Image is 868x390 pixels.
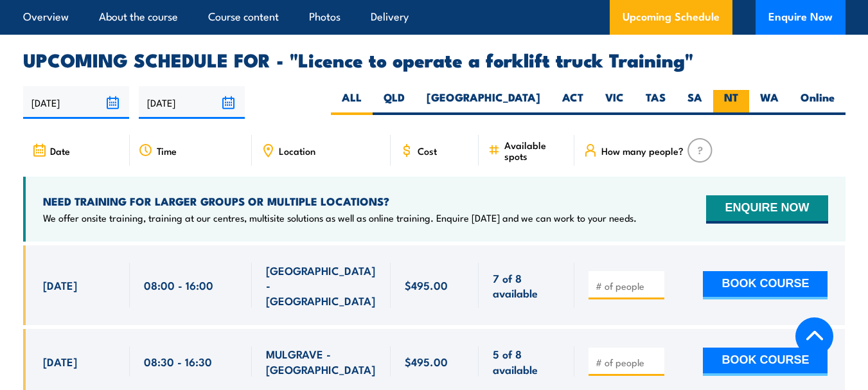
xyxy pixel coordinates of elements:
label: TAS [635,90,677,115]
span: 08:30 - 16:30 [144,354,212,369]
input: # of people [596,356,660,369]
span: Time [157,145,177,156]
button: BOOK COURSE [703,348,828,376]
span: MULGRAVE - [GEOGRAPHIC_DATA] [266,346,376,377]
p: We offer onsite training, training at our centres, multisite solutions as well as online training... [43,211,637,224]
span: 08:00 - 16:00 [144,278,213,292]
span: [DATE] [43,278,77,292]
label: VIC [594,90,635,115]
label: ALL [331,90,373,115]
span: $495.00 [405,354,448,369]
input: To date [139,86,245,119]
span: How many people? [601,145,684,156]
span: 7 of 8 available [493,270,560,301]
span: 5 of 8 available [493,346,560,377]
button: ENQUIRE NOW [706,195,828,224]
h4: NEED TRAINING FOR LARGER GROUPS OR MULTIPLE LOCATIONS? [43,194,637,208]
button: BOOK COURSE [703,271,828,299]
label: NT [713,90,749,115]
label: ACT [551,90,594,115]
span: [DATE] [43,354,77,369]
span: $495.00 [405,278,448,292]
label: QLD [373,90,416,115]
input: # of people [596,279,660,292]
span: Available spots [504,139,565,161]
span: Date [50,145,70,156]
label: SA [677,90,713,115]
label: WA [749,90,790,115]
h2: UPCOMING SCHEDULE FOR - "Licence to operate a forklift truck Training" [23,51,846,67]
label: [GEOGRAPHIC_DATA] [416,90,551,115]
span: Location [279,145,315,156]
label: Online [790,90,846,115]
input: From date [23,86,129,119]
span: Cost [418,145,437,156]
span: [GEOGRAPHIC_DATA] - [GEOGRAPHIC_DATA] [266,263,376,308]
